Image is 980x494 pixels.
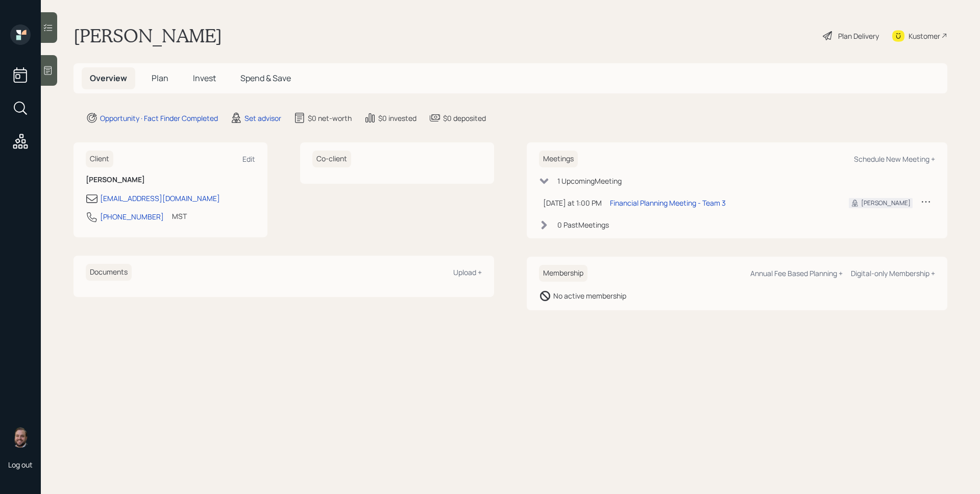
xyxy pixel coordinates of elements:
div: Set advisor [244,113,281,123]
span: Invest [193,72,216,84]
div: Kustomer [909,31,940,41]
div: 0 Past Meeting s [557,219,609,230]
h6: Membership [539,265,587,282]
div: Financial Planning Meeting - Team 3 [610,197,726,208]
span: Plan [152,72,168,84]
div: Upload + [453,267,482,277]
span: Spend & Save [240,72,291,84]
div: Edit [242,154,255,164]
h6: Co-client [312,151,351,167]
div: [PHONE_NUMBER] [100,211,164,222]
div: Digital-only Membership + [851,268,935,278]
div: Opportunity · Fact Finder Completed [100,113,218,123]
div: Plan Delivery [838,31,879,41]
span: Overview [90,72,127,84]
div: Annual Fee Based Planning + [750,268,843,278]
h6: Client [86,151,113,167]
div: $0 invested [378,113,416,123]
h1: [PERSON_NAME] [73,24,222,47]
div: $0 net-worth [308,113,352,123]
h6: [PERSON_NAME] [86,176,255,184]
h6: Documents [86,264,132,281]
div: [DATE] at 1:00 PM [543,197,602,208]
div: 1 Upcoming Meeting [557,176,622,186]
h6: Meetings [539,151,578,167]
img: james-distasi-headshot.png [10,427,31,448]
div: Log out [8,460,33,470]
div: MST [172,211,187,221]
div: Schedule New Meeting + [854,154,935,164]
div: [PERSON_NAME] [861,199,911,208]
div: No active membership [553,290,626,301]
div: [EMAIL_ADDRESS][DOMAIN_NAME] [100,193,220,204]
div: $0 deposited [443,113,486,123]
